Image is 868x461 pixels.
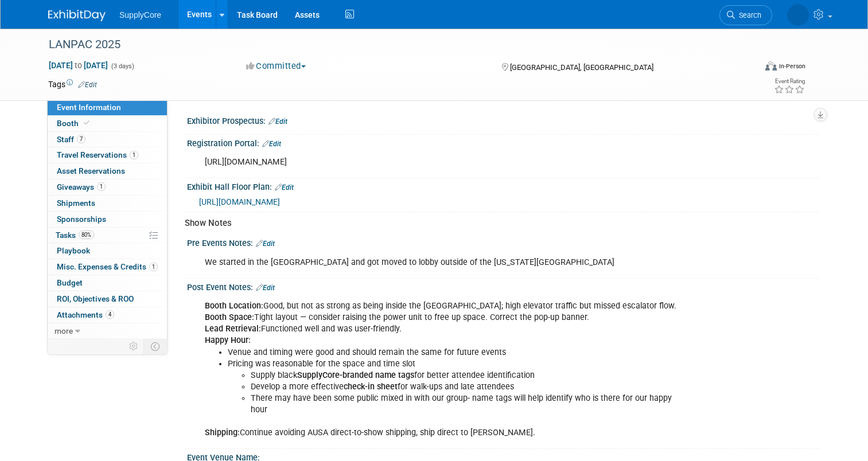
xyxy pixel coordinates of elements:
[110,62,134,70] span: (3 days)
[144,339,168,354] td: Toggle Event Tabs
[765,61,777,71] img: Format-Inperson.png
[48,196,167,211] a: Shipments
[124,339,144,354] td: Personalize Event Tab Strip
[57,246,90,255] span: Playbook
[735,11,761,19] span: Search
[205,335,251,345] b: Happy Hour:
[251,381,690,393] li: Develop a more effective for walk-ups and late attendees
[197,251,697,274] div: We started in the [GEOGRAPHIC_DATA] and got moved to lobby outside of the [US_STATE][GEOGRAPHIC_D...
[57,150,138,159] span: Travel Reservations
[48,79,97,90] td: Tags
[48,60,108,71] span: [DATE] [DATE]
[57,198,95,208] span: Shipments
[77,135,85,143] span: 7
[251,370,690,381] li: Supply black for better attendee identification
[130,151,138,159] span: 1
[187,112,820,127] div: Exhibitor Prospectus:
[256,240,275,248] a: Edit
[57,103,121,112] span: Event Information
[344,382,398,392] b: check-in sheet
[48,132,167,147] a: Staff7
[57,135,85,144] span: Staff
[48,259,167,275] a: Misc. Expenses & Credits1
[199,197,280,206] a: [URL][DOMAIN_NAME]
[297,370,414,380] b: SupplyCore-branded name tags
[97,182,106,191] span: 1
[187,135,820,150] div: Registration Portal:
[57,294,134,303] span: ROI, Objectives & ROO
[197,295,697,444] div: Good, but not as strong as being inside the [GEOGRAPHIC_DATA]; high elevator traffic but missed e...
[78,81,97,89] a: Edit
[57,262,158,271] span: Misc. Expenses & Credits
[45,34,741,55] div: LANPAC 2025
[57,166,125,175] span: Asset Reservations
[187,178,820,193] div: Exhibit Hall Floor Plan:
[57,214,106,224] span: Sponsorships
[48,116,167,131] a: Booth
[256,284,275,292] a: Edit
[106,310,114,319] span: 4
[57,278,83,287] span: Budget
[510,63,653,72] span: [GEOGRAPHIC_DATA], [GEOGRAPHIC_DATA]
[57,310,114,319] span: Attachments
[694,60,805,77] div: Event Format
[57,119,92,128] span: Booth
[119,10,161,19] span: SupplyCore
[79,230,94,239] span: 80%
[48,228,167,243] a: Tasks80%
[48,291,167,307] a: ROI, Objectives & ROO
[149,263,158,271] span: 1
[228,347,690,358] li: Venue and timing were good and should remain the same for future events
[48,275,167,291] a: Budget
[262,140,281,148] a: Edit
[48,179,167,195] a: Giveaways1
[251,393,690,416] li: There may have been some public mixed in with our group- name tags will help identify who is ther...
[48,243,167,259] a: Playbook
[55,326,73,335] span: more
[56,230,94,240] span: Tasks
[48,323,167,339] a: more
[48,147,167,163] a: Travel Reservations1
[48,163,167,179] a: Asset Reservations
[205,324,261,334] b: Lead Retrieval:
[779,62,805,71] div: In-Person
[242,60,310,72] button: Committed
[187,235,820,249] div: Pre Events Notes:
[48,307,167,323] a: Attachments4
[197,151,697,174] div: [URL][DOMAIN_NAME]
[787,4,809,26] img: Kaci Shickel
[774,79,805,84] div: Event Rating
[187,279,820,294] div: Post Event Notes:
[48,10,106,21] img: ExhibitDay
[268,118,287,126] a: Edit
[48,212,167,227] a: Sponsorships
[719,5,772,25] a: Search
[48,100,167,115] a: Event Information
[275,183,294,192] a: Edit
[205,301,263,311] b: Booth Location:
[185,217,811,229] div: Show Notes
[84,120,89,126] i: Booth reservation complete
[205,312,254,322] b: Booth Space:
[205,428,240,437] b: Shipping:
[228,358,690,416] li: Pricing was reasonable for the space and time slot
[57,182,106,192] span: Giveaways
[73,61,84,70] span: to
